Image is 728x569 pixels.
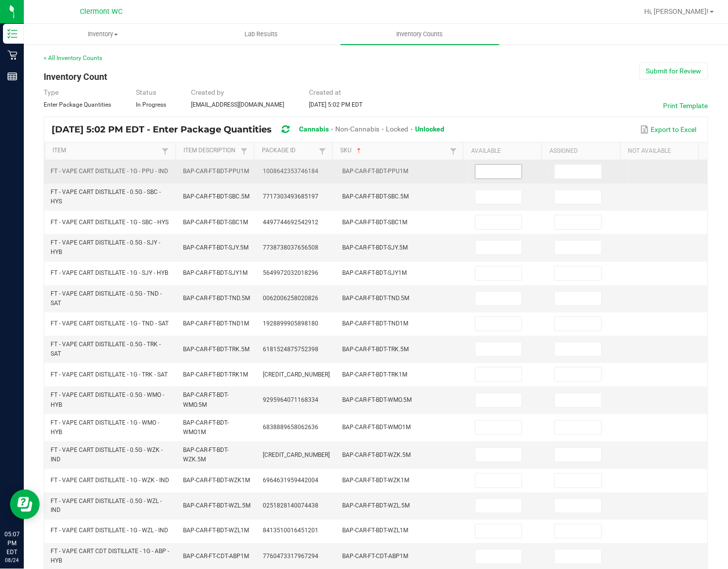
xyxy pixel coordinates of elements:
[263,295,318,302] span: 0062006258020826
[136,88,156,96] span: Status
[51,219,169,226] span: FT - VAPE CART DISTILLATE - 1G - SBC - HYS
[342,424,411,431] span: BAP-CAR-FT-BDT-WMO1M
[263,168,318,175] span: 1008642353746184
[183,147,238,155] a: Item DescriptionSortable
[232,30,292,39] span: Lab Results
[7,29,17,39] inline-svg: Inventory
[51,290,162,307] span: FT - VAPE CART DISTILLATE - 0.5G - TND - SAT
[51,419,159,436] span: FT - VAPE CART DISTILLATE - 1G - WMO - HYB
[10,490,40,519] iframe: Resource center
[7,50,17,60] inline-svg: Retail
[263,219,318,226] span: 4497744692542912
[263,451,330,458] span: [CREDIT_CARD_NUMBER]
[183,446,229,463] span: BAP-CAR-FT-BDT-WZK.5M
[51,527,168,534] span: FT - VAPE CART DISTILLATE - 1G - WZL - IND
[183,527,249,534] span: BAP-CAR-FT-BDT-WZL1M
[4,530,19,557] p: 05:07 PM EDT
[183,295,250,302] span: BAP-CAR-FT-BDT-TND.5M
[640,63,708,79] button: Submit for Review
[183,553,249,560] span: BAP-CAR-FT-CDT-ABP1M
[182,24,341,45] a: Lab Results
[447,145,459,157] a: Filter
[80,7,122,16] span: Clermont WC
[356,147,364,155] span: Sortable
[263,346,318,353] span: 6181524875752398
[263,269,318,276] span: 5649972032018296
[183,193,249,200] span: BAP-CAR-FT-BDT-SBC.5M
[183,244,248,251] span: BAP-CAR-FT-BDT-SJY.5M
[183,168,249,175] span: BAP-CAR-FT-BDT-PPU1M
[183,371,248,378] span: BAP-CAR-FT-BDT-TRK1M
[335,125,379,133] span: Non-Cannabis
[51,341,161,357] span: FT - VAPE CART DISTILLATE - 0.5G - TRK - SAT
[263,502,318,509] span: 0251828140074438
[263,553,318,560] span: 7760473317967294
[316,145,328,157] a: Filter
[183,391,229,408] span: BAP-CAR-FT-BDT-WMO.5M
[44,55,102,62] a: < All Inventory Counts
[160,145,172,157] a: Filter
[262,147,317,155] a: Package IdSortable
[238,145,250,157] a: Filter
[342,396,412,403] span: BAP-CAR-FT-BDT-WMO.5M
[263,477,318,484] span: 6964631959442004
[183,419,229,436] span: BAP-CAR-FT-BDT-WMO1M
[51,548,169,565] span: FT - VAPE CART CDT DISTILLATE - 1G - ABP - HYB
[342,451,411,458] span: BAP-CAR-FT-BDT-WZK.5M
[51,239,160,255] span: FT - VAPE CART DISTILLATE - 0.5G - SJY - HYB
[542,142,620,160] th: Assigned
[342,320,408,327] span: BAP-CAR-FT-BDT-TND1M
[342,295,409,302] span: BAP-CAR-FT-BDT-TND.5M
[51,269,168,276] span: FT - VAPE CART DISTILLATE - 1G - SJY - HYB
[51,391,164,408] span: FT - VAPE CART DISTILLATE - 0.5G - WMO - HYB
[51,446,163,463] span: FT - VAPE CART DISTILLATE - 0.5G - WZK - IND
[342,477,409,484] span: BAP-CAR-FT-BDT-WZK1M
[4,557,19,565] p: 08/24
[342,193,409,200] span: BAP-CAR-FT-BDT-SBC.5M
[24,24,182,45] a: Inventory
[183,219,248,226] span: BAP-CAR-FT-BDT-SBC1M
[383,30,457,39] span: Inventory Counts
[24,30,182,39] span: Inventory
[51,168,168,175] span: FT - VAPE CART DISTILLATE - 1G - PPU - IND
[44,71,107,82] span: Inventory Count
[342,269,407,276] span: BAP-CAR-FT-BDT-SJY1M
[51,371,168,378] span: FT - VAPE CART DISTILLATE - 1G - TRK - SAT
[51,498,162,514] span: FT - VAPE CART DISTILLATE - 0.5G - WZL - IND
[341,147,447,155] a: SKUSortable
[44,88,59,96] span: Type
[52,121,452,139] div: [DATE] 5:02 PM EDT - Enter Package Quantities
[664,101,708,111] button: Print Template
[342,219,407,226] span: BAP-CAR-FT-BDT-SBC1M
[342,527,408,534] span: BAP-CAR-FT-BDT-WZL1M
[263,320,318,327] span: 1928899905898180
[309,101,363,108] span: [DATE] 5:02 PM EDT
[645,7,709,15] span: Hi, [PERSON_NAME]!
[183,477,250,484] span: BAP-CAR-FT-BDT-WZK1M
[183,320,249,327] span: BAP-CAR-FT-BDT-TND1M
[263,244,318,251] span: 7738738037656508
[342,244,408,251] span: BAP-CAR-FT-BDT-SJY.5M
[183,269,247,276] span: BAP-CAR-FT-BDT-SJY1M
[136,101,166,108] span: In Progress
[51,189,161,205] span: FT - VAPE CART DISTILLATE - 0.5G - SBC - HYS
[183,346,249,353] span: BAP-CAR-FT-BDT-TRK.5M
[263,424,318,431] span: 6838889658062636
[263,193,318,200] span: 7717303493685197
[342,502,410,509] span: BAP-CAR-FT-BDT-WZL.5M
[415,125,444,133] span: Unlocked
[191,101,284,108] span: [EMAIL_ADDRESS][DOMAIN_NAME]
[191,88,224,96] span: Created by
[638,121,699,138] button: Export to Excel
[44,101,111,108] span: Enter Package Quantities
[263,396,318,403] span: 9295964071168334
[183,502,250,509] span: BAP-CAR-FT-BDT-WZL.5M
[342,168,408,175] span: BAP-CAR-FT-BDT-PPU1M
[620,142,699,160] th: Not Available
[51,320,169,327] span: FT - VAPE CART DISTILLATE - 1G - TND - SAT
[386,125,409,133] span: Locked
[463,142,542,160] th: Available
[342,553,408,560] span: BAP-CAR-FT-CDT-ABP1M
[342,346,409,353] span: BAP-CAR-FT-BDT-TRK.5M
[51,477,169,484] span: FT - VAPE CART DISTILLATE - 1G - WZK - IND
